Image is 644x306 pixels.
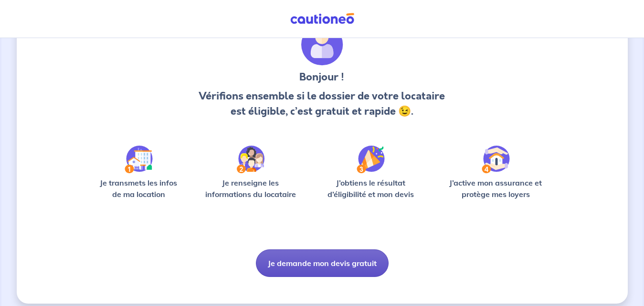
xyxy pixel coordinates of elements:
[301,24,343,66] img: archivate
[125,146,153,173] img: /static/90a569abe86eec82015bcaae536bd8e6/Step-1.svg
[317,177,425,200] p: J’obtiens le résultat d’éligibilité et mon devis
[196,69,448,85] h3: Bonjour !
[286,13,358,25] img: Cautioneo
[357,146,385,173] img: /static/f3e743aab9439237c3e2196e4328bba9/Step-3.svg
[440,177,551,200] p: J’active mon assurance et protège mes loyers
[482,146,510,173] img: /static/bfff1cf634d835d9112899e6a3df1a5d/Step-4.svg
[196,89,448,119] p: Vérifions ensemble si le dossier de votre locataire est éligible, c’est gratuit et rapide 😉.
[200,177,302,200] p: Je renseigne les informations du locataire
[237,146,264,173] img: /static/c0a346edaed446bb123850d2d04ad552/Step-2.svg
[256,249,389,277] button: Je demande mon devis gratuit
[93,177,184,200] p: Je transmets les infos de ma location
